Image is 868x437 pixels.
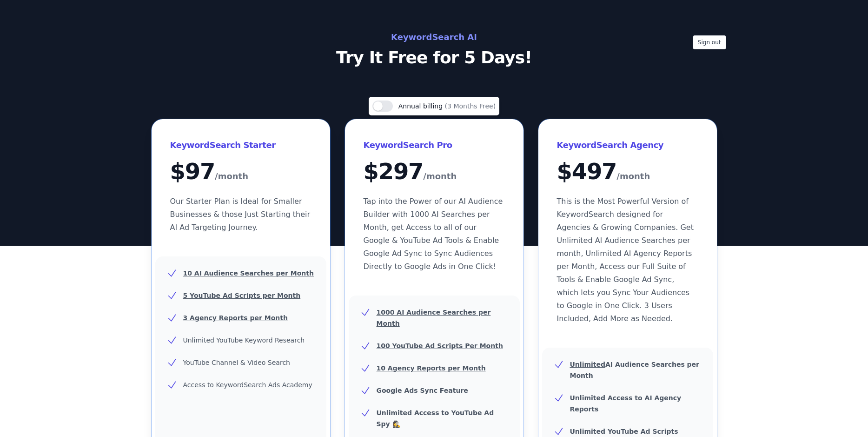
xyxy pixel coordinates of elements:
u: 100 YouTube Ad Scripts Per Month [377,342,503,350]
u: 3 Agency Reports per Month [183,314,288,322]
u: 1000 AI Audience Searches per Month [377,309,491,327]
div: $ 497 [557,160,698,184]
h3: KeywordSearch Starter [170,138,311,153]
span: Access to KeywordSearch Ads Academy [183,381,312,389]
span: YouTube Channel & Video Search [183,359,290,366]
u: Unlimited [570,361,606,368]
div: $ 297 [364,160,505,184]
u: 5 YouTube Ad Scripts per Month [183,292,301,299]
span: /month [616,169,650,184]
h3: KeywordSearch Pro [364,138,505,153]
span: Our Starter Plan is Ideal for Smaller Businesses & those Just Starting their AI Ad Targeting Jour... [170,197,311,232]
h3: KeywordSearch Agency [557,138,698,153]
p: Try It Free for 5 Days! [226,48,643,67]
b: Unlimited Access to AI Agency Reports [570,394,682,413]
b: Unlimited Access to YouTube Ad Spy 🕵️‍♀️ [377,409,494,428]
h2: KeywordSearch AI [226,30,643,45]
u: 10 AI Audience Searches per Month [183,269,314,277]
div: $ 97 [170,160,311,184]
button: Sign out [693,35,726,49]
u: 10 Agency Reports per Month [377,364,486,372]
span: (3 Months Free) [445,102,496,110]
span: Tap into the Power of our AI Audience Builder with 1000 AI Searches per Month, get Access to all ... [364,197,503,271]
b: Unlimited YouTube Ad Scripts [570,428,678,435]
span: Annual billing [398,102,445,110]
span: This is the Most Powerful Version of KeywordSearch designed for Agencies & Growing Companies. Get... [557,197,694,323]
span: Unlimited YouTube Keyword Research [183,336,305,344]
span: /month [215,169,248,184]
b: AI Audience Searches per Month [570,361,700,379]
span: /month [423,169,457,184]
b: Google Ads Sync Feature [377,387,468,394]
